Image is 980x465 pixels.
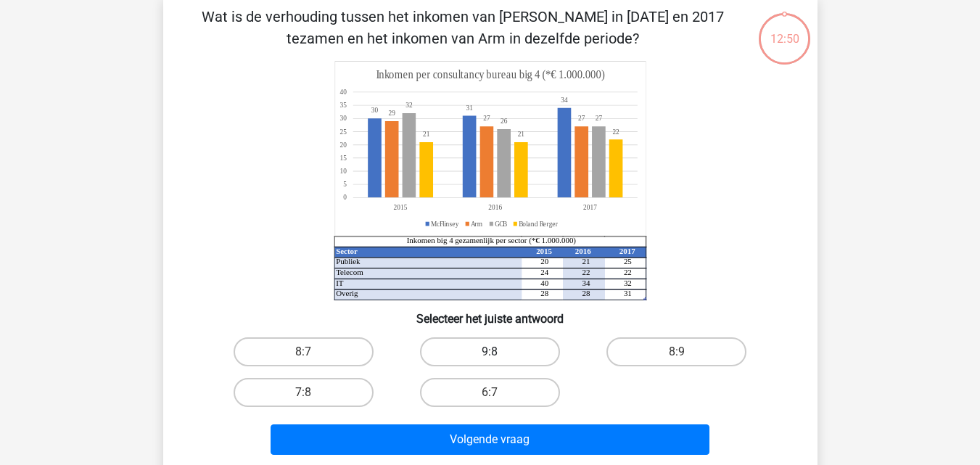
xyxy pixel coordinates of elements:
tspan: 26 [500,117,507,125]
tspan: 201520162017 [393,203,596,212]
tspan: Inkomen per consultancy bureau big 4 (*€ 1.000.000) [376,68,604,82]
tspan: 0 [343,193,347,202]
tspan: 32 [405,101,413,110]
tspan: 2016 [575,247,590,255]
tspan: IT [336,279,344,287]
tspan: 28 [540,289,548,297]
label: 8:9 [606,337,746,366]
tspan: 31 [623,289,631,297]
label: 7:8 [234,378,374,407]
tspan: Inkomen big 4 gezamenlijk per sector (*€ 1.000.000) [406,236,576,245]
tspan: 29 [388,109,395,118]
tspan: Boland Rerger [519,219,559,228]
tspan: 5 [343,180,347,189]
tspan: 2121 [422,130,524,139]
button: Volgende vraag [271,424,709,455]
h6: Selecteer het juiste antwoord [186,300,794,326]
div: 12:50 [757,12,812,48]
label: 6:7 [420,378,560,407]
tspan: 22 [623,268,631,276]
tspan: 25 [623,257,631,266]
tspan: 21 [582,257,590,266]
tspan: McFlinsey [431,219,459,228]
tspan: GCB [495,219,508,228]
tspan: 22 [612,127,619,136]
tspan: 40 [339,88,347,96]
tspan: 20 [339,140,347,149]
tspan: 2727 [483,114,585,123]
tspan: 10 [339,167,347,176]
tspan: 35 [339,101,347,110]
tspan: 40 [540,279,548,287]
tspan: 30 [339,114,347,123]
tspan: 34 [582,279,590,287]
tspan: 15 [339,154,347,162]
tspan: 34 [561,96,568,104]
tspan: 20 [540,257,548,266]
tspan: 24 [540,268,548,276]
tspan: 31 [466,104,473,112]
p: Wat is de verhouding tussen het inkomen van [PERSON_NAME] in [DATE] en 2017 tezamen en het inkome... [186,6,740,49]
tspan: 2017 [619,247,635,255]
tspan: 30 [371,106,378,115]
tspan: 25 [339,127,347,136]
tspan: 22 [582,268,590,276]
tspan: 27 [595,114,602,123]
label: 8:7 [234,337,374,366]
tspan: 28 [582,289,590,297]
tspan: Telecom [336,268,363,276]
tspan: Overig [336,289,358,297]
tspan: 2015 [536,247,552,255]
tspan: Arm [471,219,482,228]
tspan: 32 [623,279,631,287]
label: 9:8 [420,337,560,366]
tspan: Publiek [336,257,361,266]
tspan: Sector [336,247,358,255]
